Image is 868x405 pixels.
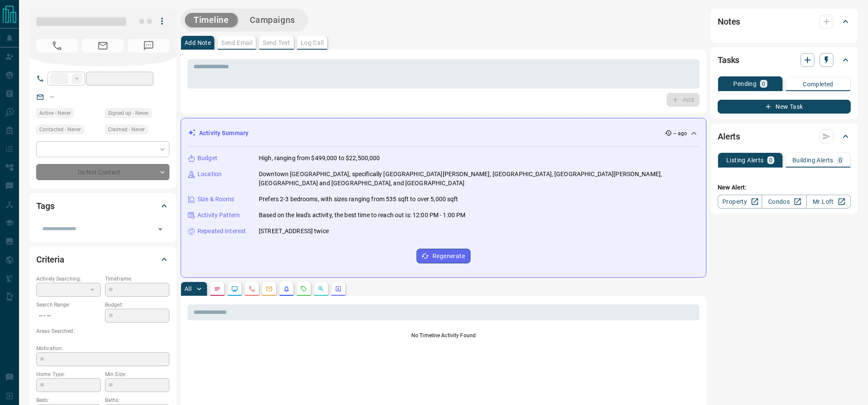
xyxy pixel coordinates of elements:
p: Pending [733,81,757,87]
button: Timeline [185,13,238,27]
a: Mr.Loft [806,195,851,209]
p: High, ranging from $499,000 to $22,500,000 [259,154,380,163]
button: Regenerate [417,249,471,263]
svg: Emails [266,285,273,292]
p: Downtown [GEOGRAPHIC_DATA], specifically [GEOGRAPHIC_DATA][PERSON_NAME], [GEOGRAPHIC_DATA], [GEOG... [259,170,699,188]
button: New Task [718,100,851,114]
svg: Agent Actions [335,285,342,292]
p: New Alert: [718,183,851,192]
p: Listing Alerts [726,157,764,163]
svg: Requests [300,285,307,292]
p: Timeframe: [105,275,169,283]
a: Condos [762,195,806,209]
span: No Number [36,39,78,53]
button: Open [154,223,166,235]
p: Location [197,170,222,179]
p: Prefers 2-3 bedrooms, with sizes ranging from 535 sqft to over 5,000 sqft [259,195,458,204]
span: No Email [82,39,124,53]
svg: Opportunities [318,285,324,292]
p: Budget [197,154,217,163]
p: Min Size: [105,370,169,378]
p: -- - -- [36,309,101,323]
p: -- ago [674,130,687,137]
p: All [184,286,191,292]
h2: Notes [718,15,740,28]
p: Home Type: [36,370,101,378]
p: Add Note [184,40,211,46]
h2: Alerts [718,130,740,143]
svg: Calls [248,285,255,292]
div: Alerts [718,126,851,147]
p: Size & Rooms [197,195,235,204]
svg: Listing Alerts [283,285,290,292]
p: Areas Searched: [36,327,169,335]
div: Activity Summary-- ago [188,125,699,141]
div: Tags [36,196,169,216]
p: Beds: [36,396,101,404]
h2: Tasks [718,53,739,67]
p: Baths: [105,396,169,404]
p: Activity Summary [199,129,248,138]
span: Claimed - Never [108,125,145,134]
p: Search Range: [36,301,101,309]
span: No Number [128,39,169,53]
p: Motivation: [36,345,169,352]
p: Completed [803,81,833,87]
p: 0 [762,81,765,87]
p: No Timeline Activity Found [188,332,699,339]
p: 0 [839,157,842,163]
div: Do Not Contact [36,164,169,180]
span: Active - Never [39,109,71,117]
p: 0 [769,157,773,163]
p: Based on the lead's activity, the best time to reach out is: 12:00 PM - 1:00 PM [259,211,465,220]
p: Budget: [105,301,169,309]
a: -- [50,93,54,100]
span: Signed up - Never [108,109,149,117]
p: Actively Searching: [36,275,101,283]
svg: Notes [214,285,221,292]
div: Notes [718,11,851,32]
svg: Lead Browsing Activity [231,285,238,292]
h2: Criteria [36,253,64,266]
p: [STREET_ADDRESS] twice [259,227,329,236]
div: Tasks [718,50,851,70]
button: Campaigns [241,13,304,27]
h2: Tags [36,199,54,213]
p: Building Alerts [792,157,833,163]
div: Criteria [36,249,169,270]
span: Contacted - Never [39,125,81,134]
a: Property [718,195,762,209]
p: Repeated Interest [197,227,246,236]
p: Activity Pattern [197,211,240,220]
